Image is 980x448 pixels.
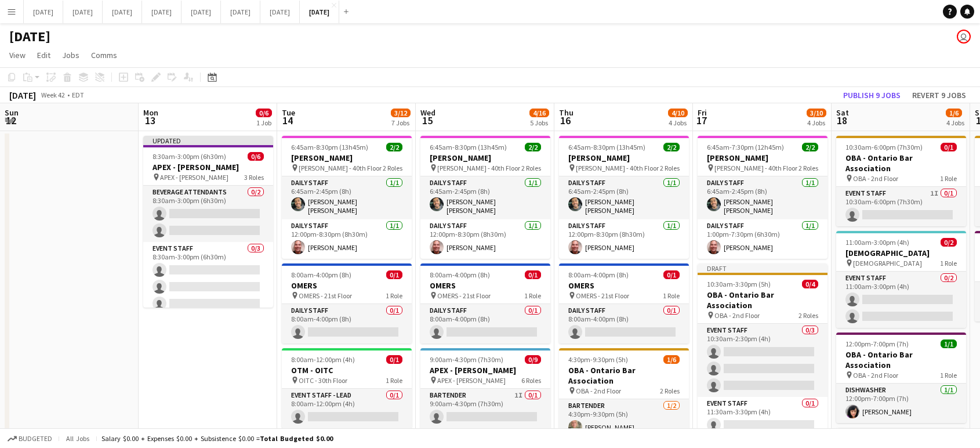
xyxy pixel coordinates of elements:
[836,107,849,118] span: Sat
[420,176,550,219] app-card-role: Daily Staff1/16:45am-2:45pm (8h)[PERSON_NAME] [PERSON_NAME]
[420,389,550,428] app-card-role: Bartender1I0/19:00am-4:30pm (7h30m)
[802,143,818,151] span: 2/2
[530,118,549,127] div: 5 Jobs
[32,48,55,63] a: Edit
[420,304,550,344] app-card-role: Daily Staff0/18:00am-4:00pm (8h)
[663,143,680,151] span: 2/2
[19,435,52,443] span: Budgeted
[668,109,688,117] span: 4/10
[698,153,827,163] h3: [PERSON_NAME]
[559,219,689,259] app-card-role: Daily Staff1/112:00pm-8:30pm (8h30m)[PERSON_NAME]
[142,1,182,23] button: [DATE]
[559,365,689,386] h3: OBA - Ontario Bar Association
[941,339,957,348] span: 1/1
[941,238,957,247] span: 0/2
[663,355,680,364] span: 1/6
[836,153,966,174] h3: OBA - Ontario Bar Association
[291,355,355,364] span: 8:00am-12:00pm (4h)
[559,263,689,344] app-job-card: 8:00am-4:00pm (8h)0/1OMERS OMERS - 21st Floor1 RoleDaily Staff0/18:00am-4:00pm (8h)
[386,376,402,385] span: 1 Role
[256,118,271,127] div: 1 Job
[807,109,826,117] span: 3/10
[707,280,771,288] span: 10:30am-3:30pm (5h)
[568,270,629,279] span: 8:00am-4:00pm (8h)
[798,164,818,172] span: 2 Roles
[420,219,550,259] app-card-role: Daily Staff1/112:00pm-8:30pm (8h30m)[PERSON_NAME]
[524,291,541,300] span: 1 Role
[64,434,92,443] span: All jobs
[559,176,689,219] app-card-role: Daily Staff1/16:45am-2:45pm (8h)[PERSON_NAME] [PERSON_NAME]
[576,291,629,300] span: OMERS - 21st Floor
[37,50,50,60] span: Edit
[941,143,957,151] span: 0/1
[282,280,412,291] h3: OMERS
[845,143,923,151] span: 10:30am-6:00pm (7h30m)
[280,114,295,127] span: 14
[38,91,67,99] span: Week 42
[386,270,402,279] span: 0/1
[391,118,410,127] div: 7 Jobs
[559,107,574,118] span: Thu
[9,89,36,101] div: [DATE]
[9,28,50,45] h1: [DATE]
[300,1,339,23] button: [DATE]
[430,270,490,279] span: 8:00am-4:00pm (8h)
[714,164,797,172] span: [PERSON_NAME] - 40th Floor
[299,164,382,172] span: [PERSON_NAME] - 40th Floor
[836,349,966,370] h3: OBA - Ontario Bar Association
[282,176,412,219] app-card-role: Daily Staff1/16:45am-2:45pm (8h)[PERSON_NAME] [PERSON_NAME]
[430,355,503,364] span: 9:00am-4:30pm (7h30m)
[72,91,84,99] div: EDT
[386,355,402,364] span: 0/1
[529,109,549,117] span: 4/16
[420,153,550,163] h3: [PERSON_NAME]
[836,231,966,328] app-job-card: 11:00am-3:00pm (4h)0/2[DEMOGRAPHIC_DATA] [DEMOGRAPHIC_DATA]1 RoleEvent Staff0/211:00am-3:00pm (4h)
[248,152,264,161] span: 0/6
[260,434,333,443] span: Total Budgeted $0.00
[845,238,909,247] span: 11:00am-3:00pm (4h)
[940,174,957,183] span: 1 Role
[940,259,957,268] span: 1 Role
[557,114,574,127] span: 16
[698,263,827,435] app-job-card: Draft10:30am-3:30pm (5h)0/4OBA - Ontario Bar Association OBA - 2nd Floor2 RolesEvent Staff0/310:3...
[437,164,520,172] span: [PERSON_NAME] - 40th Floor
[698,136,827,259] div: 6:45am-7:30pm (12h45m)2/2[PERSON_NAME] [PERSON_NAME] - 40th Floor2 RolesDaily Staff1/16:45am-2:45...
[63,1,103,23] button: [DATE]
[282,389,412,428] app-card-role: Event Staff - Lead0/18:00am-12:00pm (4h)
[836,333,966,423] app-job-card: 12:00pm-7:00pm (7h)1/1OBA - Ontario Bar Association OBA - 2nd Floor1 RoleDishwasher1/112:00pm-7:0...
[707,143,784,151] span: 6:45am-7:30pm (12h45m)
[698,219,827,259] app-card-role: Daily Staff1/11:00pm-7:30pm (6h30m)[PERSON_NAME]
[62,50,79,60] span: Jobs
[386,291,402,300] span: 1 Role
[853,174,898,183] span: OBA - 2nd Floor
[143,136,273,308] div: Updated8:30am-3:00pm (6h30m)0/6APEX - [PERSON_NAME] APEX - [PERSON_NAME]3 RolesBeverage Attendant...
[282,365,412,375] h3: OTM - OITC
[256,109,272,117] span: 0/6
[836,187,966,226] app-card-role: Event Staff1I0/110:30am-6:00pm (7h30m)
[143,107,158,118] span: Mon
[299,376,347,385] span: OITC - 30th Floor
[559,153,689,163] h3: [PERSON_NAME]
[836,248,966,258] h3: [DEMOGRAPHIC_DATA]
[5,48,30,63] a: View
[143,162,273,172] h3: APEX - [PERSON_NAME]
[940,371,957,380] span: 1 Role
[282,263,412,344] app-job-card: 8:00am-4:00pm (8h)0/1OMERS OMERS - 21st Floor1 RoleDaily Staff0/18:00am-4:00pm (8h)
[391,109,411,117] span: 3/12
[834,114,849,127] span: 18
[807,118,826,127] div: 4 Jobs
[260,1,300,23] button: [DATE]
[836,136,966,226] div: 10:30am-6:00pm (7h30m)0/1OBA - Ontario Bar Association OBA - 2nd Floor1 RoleEvent Staff1I0/110:30...
[525,355,541,364] span: 0/9
[698,397,827,436] app-card-role: Event Staff0/111:30am-3:30pm (4h)
[660,164,680,172] span: 2 Roles
[714,311,760,320] span: OBA - 2nd Floor
[282,304,412,344] app-card-role: Daily Staff0/18:00am-4:00pm (8h)
[698,324,827,397] app-card-role: Event Staff0/310:30am-2:30pm (4h)
[182,1,221,23] button: [DATE]
[669,118,687,127] div: 4 Jobs
[437,291,491,300] span: OMERS - 21st Floor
